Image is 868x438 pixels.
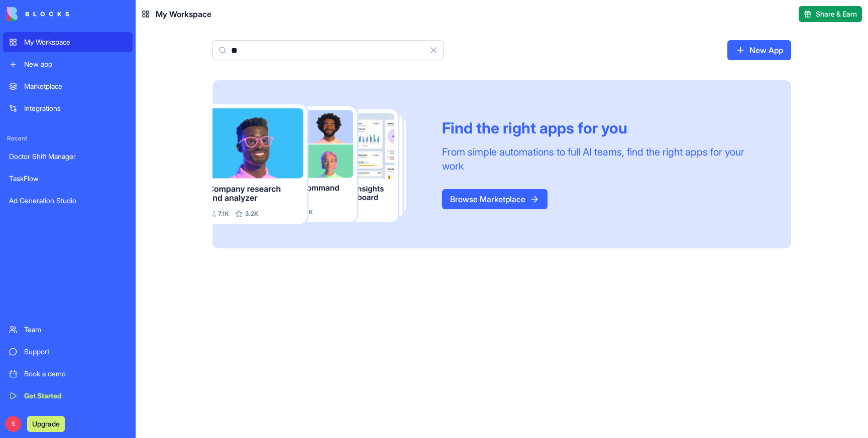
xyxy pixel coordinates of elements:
span: My Workspace [156,8,211,20]
a: Integrations [3,98,133,118]
div: Book a demo [24,369,127,379]
div: Support [24,347,127,357]
a: TaskFlow [3,169,133,189]
button: Upgrade [27,416,65,432]
a: New App [727,40,791,60]
a: Doctor Shift Manager [3,147,133,167]
span: Share & Earn [816,9,857,19]
div: TaskFlow [9,174,127,184]
img: logo [7,7,69,21]
div: Get Started [24,391,127,401]
div: Marketplace [24,81,127,91]
div: From simple automations to full AI teams, find the right apps for your work [442,145,767,173]
div: Doctor Shift Manager [9,152,127,162]
a: Support [3,342,133,362]
a: Get Started [3,386,133,406]
a: New app [3,54,133,74]
a: My Workspace [3,32,133,52]
a: Ad Generation Studio [3,191,133,211]
div: Find the right apps for you [442,119,767,137]
button: Clear [423,40,444,60]
span: S [5,416,21,432]
a: Book a demo [3,364,133,384]
img: Frame_181_egmpey.png [212,104,426,224]
div: My Workspace [24,37,127,47]
a: Team [3,320,133,340]
button: Share & Earn [799,6,862,22]
a: Upgrade [27,418,65,428]
span: Recent [3,134,133,142]
div: Ad Generation Studio [9,196,127,206]
div: Team [24,325,127,335]
a: Browse Marketplace [442,189,548,209]
a: Marketplace [3,76,133,96]
div: New app [24,59,127,69]
div: Integrations [24,103,127,113]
